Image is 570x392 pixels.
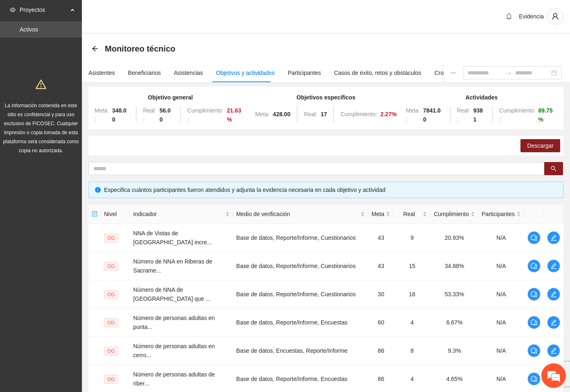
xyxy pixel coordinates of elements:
[133,286,210,302] span: Número de NNA de [GEOGRAPHIC_DATA] que ...
[478,309,524,337] td: N/A
[233,337,369,365] td: Base de datos, Encuestas, Reporte/Informe
[547,8,563,25] button: user
[520,139,560,152] button: Descargar
[104,375,118,384] span: OG
[434,68,466,77] div: Cronograma
[380,111,397,117] strong: 2.27 %
[296,94,355,101] strong: Objetivos específicos
[423,107,441,123] strong: 7841.00
[430,337,478,365] td: 9.3%
[160,107,171,123] strong: 56.00
[304,111,317,117] span: Real:
[457,107,469,123] span: Real:
[544,162,563,175] button: search
[148,94,193,101] strong: Objetivo general
[547,319,560,326] span: edit
[368,280,394,309] td: 30
[527,141,554,150] span: Descargar
[368,224,394,252] td: 43
[233,280,369,309] td: Base de datos, Reporte/Informe, Cuestionarios
[128,68,161,77] div: Beneficiarios
[104,318,118,327] span: OG
[450,70,456,76] span: ellipsis
[551,166,556,172] span: search
[444,63,463,82] button: ellipsis
[368,252,394,280] td: 43
[187,107,222,123] span: Cumplimiento:
[430,205,478,224] th: Cumplimiento
[478,252,524,280] td: N/A
[394,224,430,252] td: 9
[406,107,418,123] span: Meta:
[20,26,38,33] a: Activos
[478,337,524,365] td: N/A
[430,280,478,309] td: 53.33%
[133,210,223,219] span: Indicador
[547,344,560,357] button: edit
[288,68,321,77] div: Participantes
[547,288,560,301] button: edit
[547,231,560,244] button: edit
[394,252,430,280] td: 15
[368,337,394,365] td: 86
[505,70,512,76] span: swap-right
[547,259,560,273] button: edit
[334,68,421,77] div: Casos de éxito, retos y obstáculos
[478,280,524,309] td: N/A
[233,205,369,224] th: Medio de verificación
[527,231,541,244] button: comment
[105,42,175,55] span: Monitoreo técnico
[133,371,215,387] span: Número de personas adultas de riber...
[368,205,394,224] th: Meta
[104,347,118,356] span: OG
[104,290,118,299] span: OG
[227,107,241,123] strong: 21.63 %
[368,309,394,337] td: 60
[174,68,203,77] div: Asistencias
[112,107,127,123] strong: 348.00
[527,288,541,301] button: comment
[478,205,524,224] th: Participantes
[547,234,560,241] span: edit
[430,252,478,280] td: 34.88%
[430,224,478,252] td: 20.93%
[36,79,46,90] span: warning
[104,262,118,271] span: OG
[95,107,107,123] span: Meta:
[547,316,560,329] button: edit
[466,94,498,101] strong: Actividades
[547,291,560,297] span: edit
[547,347,560,354] span: edit
[527,372,541,385] button: comment
[394,309,430,337] td: 4
[233,309,369,337] td: Base de datos, Reporte/Informe, Encuestas
[503,13,515,20] span: bell
[547,13,563,20] span: user
[547,263,560,269] span: edit
[92,45,98,52] div: Back
[499,107,534,123] span: Cumplimiento:
[133,315,215,330] span: Número de personas adultas en punta...
[394,280,430,309] td: 16
[233,252,369,280] td: Base de datos, Reporte/Informe, Cuestionarios
[236,210,359,219] span: Medio de verificación
[101,205,130,224] th: Nivel
[133,258,212,274] span: Número de NNA en Riberas de Sacrame...
[92,45,98,52] span: arrow-left
[88,68,115,77] div: Asistentes
[519,13,544,20] span: Evidencia
[10,7,16,13] span: eye
[527,259,541,273] button: comment
[434,210,469,219] span: Cumplimiento
[255,111,269,117] span: Meta:
[20,2,68,18] span: Proyectos
[527,344,541,357] button: comment
[143,107,155,123] span: Real:
[394,337,430,365] td: 8
[371,210,384,219] span: Meta
[340,111,377,117] span: Cumplimiento:
[95,187,101,193] span: info-circle
[92,211,97,217] span: check-square
[394,205,430,224] th: Real
[478,224,524,252] td: N/A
